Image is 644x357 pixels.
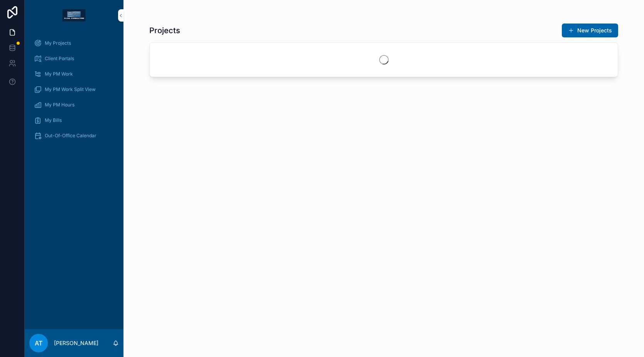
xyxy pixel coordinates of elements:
[29,83,119,96] a: My PM Work Split View
[45,56,74,62] span: Client Portals
[45,71,73,77] span: My PM Work
[35,338,42,348] span: AT
[45,40,71,46] span: My Projects
[45,86,96,93] span: My PM Work Split View
[29,67,119,81] a: My PM Work
[45,133,96,139] span: Out-Of-Office Calendar
[29,113,119,127] a: My Bills
[29,98,119,112] a: My PM Hours
[25,31,123,153] div: scrollable content
[45,117,62,123] span: My Bills
[29,129,119,143] a: Out-Of-Office Calendar
[562,24,618,37] button: New Projects
[29,52,119,66] a: Client Portals
[45,102,74,108] span: My PM Hours
[63,9,86,22] img: App logo
[54,339,98,347] p: [PERSON_NAME]
[149,25,180,36] h1: Projects
[29,36,119,50] a: My Projects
